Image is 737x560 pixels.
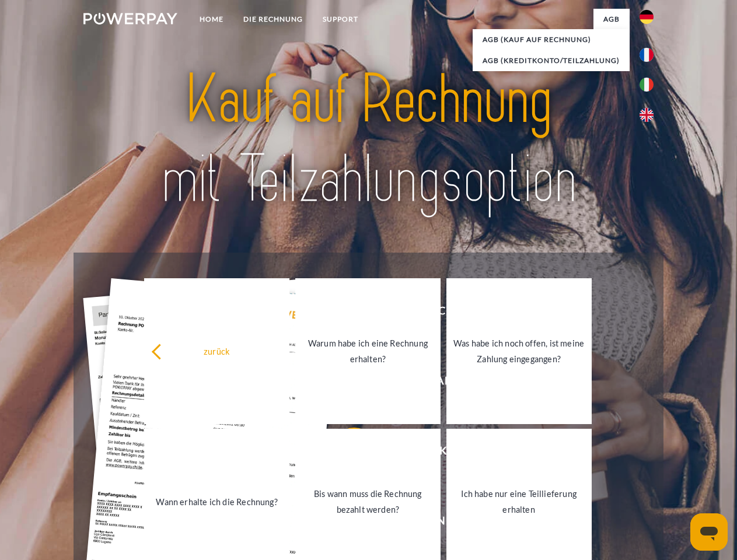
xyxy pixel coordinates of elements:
a: DIE RECHNUNG [233,9,313,30]
a: AGB (Kreditkonto/Teilzahlung) [473,50,630,71]
a: Was habe ich noch offen, ist meine Zahlung eingegangen? [446,278,592,424]
img: logo-powerpay-white.svg [83,13,177,24]
div: zurück [151,343,282,359]
div: Ich habe nur eine Teillieferung erhalten [453,486,585,517]
img: title-powerpay_de.svg [111,56,626,223]
a: AGB (Kauf auf Rechnung) [473,29,630,50]
a: agb [593,9,630,30]
div: Warum habe ich eine Rechnung erhalten? [302,335,434,367]
iframe: Schaltfläche zum Öffnen des Messaging-Fensters [690,513,728,551]
div: Bis wann muss die Rechnung bezahlt werden? [302,486,434,517]
a: SUPPORT [313,9,368,30]
img: it [640,78,654,92]
div: Wann erhalte ich die Rechnung? [151,494,282,509]
img: de [640,10,654,24]
a: Home [190,9,233,30]
img: fr [640,48,654,62]
img: en [640,108,654,122]
div: Was habe ich noch offen, ist meine Zahlung eingegangen? [453,335,585,367]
